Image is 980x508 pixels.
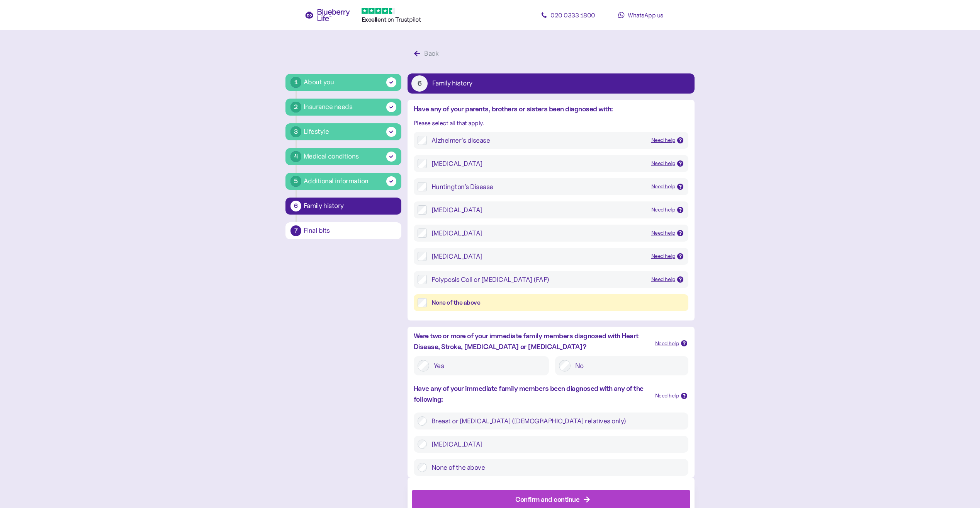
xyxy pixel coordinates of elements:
[290,176,301,187] div: 5
[651,136,676,145] div: Need help
[414,118,688,128] div: Please select all that apply.
[285,99,401,116] button: 2Insurance needs
[429,360,545,372] label: Yes
[431,159,645,168] div: [MEDICAL_DATA]
[571,360,684,372] label: No
[431,252,645,261] div: [MEDICAL_DATA]
[628,11,663,19] span: WhatsApp us
[304,151,359,162] div: Medical conditions
[651,159,676,168] div: Need help
[431,136,645,145] div: Alzheimer’s disease
[427,416,684,426] label: Breast or [MEDICAL_DATA] ([DEMOGRAPHIC_DATA] relatives only)
[431,182,645,191] div: Huntington’s Disease
[285,222,401,239] button: 7Final bits
[290,151,301,162] div: 4
[408,46,447,62] button: Back
[431,275,645,284] div: Polyposis Coli or [MEDICAL_DATA] (FAP)
[655,339,679,348] div: Need help
[285,198,401,215] button: 6Family history
[290,102,301,113] div: 2
[362,16,387,23] span: Excellent ️
[424,48,438,59] div: Back
[411,75,428,92] div: 6
[431,298,684,308] div: None of the above
[304,176,369,186] div: Additional information
[304,77,334,87] div: About you
[290,77,301,88] div: 1
[290,225,301,236] div: 7
[290,126,301,137] div: 3
[304,203,396,210] div: Family history
[290,201,301,211] div: 6
[651,275,676,284] div: Need help
[285,74,401,91] button: 1About you
[427,463,684,472] label: None of the above
[304,126,329,137] div: Lifestyle
[285,123,401,140] button: 3Lifestyle
[285,148,401,165] button: 4Medical conditions
[431,228,645,238] div: [MEDICAL_DATA]
[533,7,603,23] a: 020 0333 1800
[387,15,421,23] span: on Trustpilot
[651,252,676,261] div: Need help
[655,392,679,400] div: Need help
[408,73,695,94] button: 6Family history
[432,80,472,87] div: Family history
[414,104,688,114] div: Have any of your parents, brothers or sisters been diagnosed with:
[515,494,579,505] div: Confirm and continue
[285,173,401,190] button: 5Additional information
[651,206,676,214] div: Need help
[550,11,595,19] span: 020 0333 1800
[431,205,645,215] div: [MEDICAL_DATA]
[606,7,676,23] a: WhatsApp us
[651,182,676,191] div: Need help
[427,440,684,449] label: [MEDICAL_DATA]
[414,383,649,405] div: Have any of your immediate family members been diagnosed with any of the following:
[414,331,649,352] div: Were two or more of your immediate family members diagnosed with Heart Disease, Stroke, [MEDICAL_...
[304,227,396,234] div: Final bits
[304,102,353,112] div: Insurance needs
[651,229,676,237] div: Need help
